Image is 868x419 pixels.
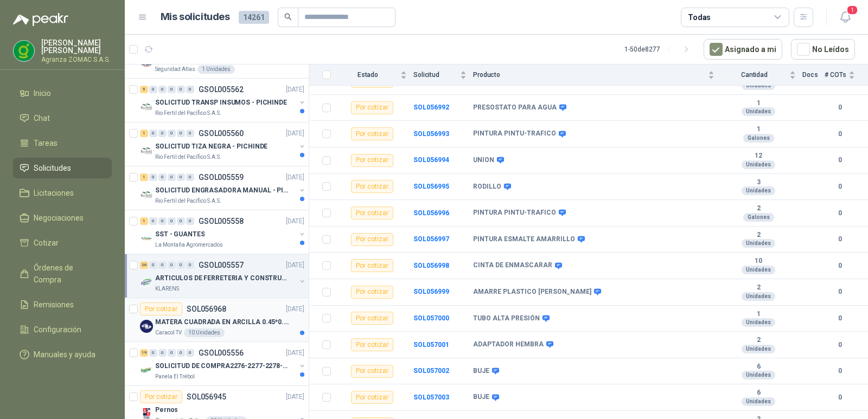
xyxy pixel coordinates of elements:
b: TUBO ALTA PRESIÓN [473,314,540,323]
a: Negociaciones [13,208,112,228]
p: SST - GUANTES [155,229,205,240]
b: 0 [825,313,855,324]
div: 0 [177,349,185,357]
span: 1 [846,5,858,15]
div: Por cotizar [351,338,393,351]
div: Unidades [742,397,775,406]
div: Por cotizar [351,101,393,114]
div: 0 [177,261,185,269]
b: 3 [721,178,796,187]
div: 0 [158,130,167,137]
span: Negociaciones [34,212,84,224]
p: GSOL005559 [199,173,244,181]
p: KLARENS [155,285,179,293]
div: 0 [149,261,157,269]
div: 0 [177,130,185,137]
div: Por cotizar [351,180,393,193]
b: 1 [721,125,796,134]
b: PINTURA ESMALTE AMARRILLO [473,235,575,244]
span: 14261 [239,11,269,24]
span: Licitaciones [34,187,74,199]
b: 0 [825,366,855,376]
div: 1 - 50 de 8277 [624,41,695,58]
a: Cotizar [13,233,112,253]
button: No Leídos [791,39,855,60]
p: GSOL005556 [199,349,244,357]
img: Company Logo [140,276,153,289]
div: Todas [688,11,711,23]
b: BUJE [473,367,489,376]
a: SOL057001 [413,341,449,349]
p: SOL056968 [187,305,226,313]
div: 0 [168,173,176,181]
div: Por cotizar [351,286,393,299]
p: Rio Fertil del Pacífico S.A.S. [155,197,221,205]
a: 1 0 0 0 0 0 GSOL005558[DATE] Company LogoSST - GUANTESLa Montaña Agromercados [140,215,307,249]
b: 2 [721,204,796,213]
div: Por cotizar [351,365,393,378]
b: 0 [825,182,855,192]
b: UNION [473,156,494,165]
b: 2 [721,336,796,345]
b: 0 [825,234,855,244]
b: SOL056998 [413,262,449,269]
div: Galones [743,213,774,222]
div: 0 [149,130,157,137]
a: SOL056994 [413,156,449,164]
th: # COTs [825,65,868,86]
span: search [284,13,292,21]
div: Unidades [742,266,775,274]
span: Cantidad [721,71,787,79]
div: 0 [168,86,176,93]
a: Licitaciones [13,183,112,203]
div: 0 [168,130,176,137]
div: 0 [186,173,194,181]
div: Por cotizar [351,259,393,272]
p: Pernos [155,405,178,415]
div: Unidades [742,371,775,379]
span: Órdenes de Compra [34,262,101,286]
div: 0 [149,349,157,357]
div: 19 [140,349,148,357]
div: 0 [186,86,194,93]
a: Chat [13,108,112,128]
p: Rio Fertil del Pacífico S.A.S. [155,109,221,118]
a: Manuales y ayuda [13,344,112,365]
b: SOL056997 [413,235,449,243]
h1: Mis solicitudes [161,9,230,25]
span: # COTs [825,71,846,79]
div: 0 [158,261,167,269]
a: 5 0 0 0 0 0 GSOL005562[DATE] Company LogoSOLICITUD TRANSP INSUMOS - PICHINDERio Fertil del Pacífi... [140,83,307,118]
p: La Montaña Agromercados [155,241,223,249]
b: RODILLO [473,183,501,191]
p: Agranza ZOMAC S.A.S. [41,56,112,63]
img: Company Logo [14,41,34,61]
img: Company Logo [140,232,153,245]
a: Remisiones [13,294,112,315]
p: [DATE] [286,260,304,270]
div: Unidades [742,160,775,169]
img: Logo peakr [13,13,68,26]
a: 36 0 0 0 0 0 GSOL005557[DATE] Company LogoARTICULOS DE FERRETERIA Y CONSTRUCCION EN GENERALKLARENS [140,259,307,293]
img: Company Logo [140,320,153,333]
div: Unidades [742,239,775,248]
b: 1 [721,310,796,319]
a: SOL056996 [413,209,449,217]
a: SOL057002 [413,367,449,375]
b: 1 [721,99,796,108]
p: [DATE] [286,348,304,358]
div: 1 Unidades [197,65,235,74]
b: 0 [825,261,855,271]
b: 0 [825,287,855,297]
div: Por cotizar [351,154,393,167]
div: Por cotizar [351,207,393,220]
div: Por cotizar [351,391,393,404]
th: Estado [337,65,413,86]
a: Órdenes de Compra [13,257,112,290]
b: 6 [721,363,796,371]
p: GSOL005557 [199,261,244,269]
b: BUJE [473,393,489,402]
p: [DATE] [286,304,304,314]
